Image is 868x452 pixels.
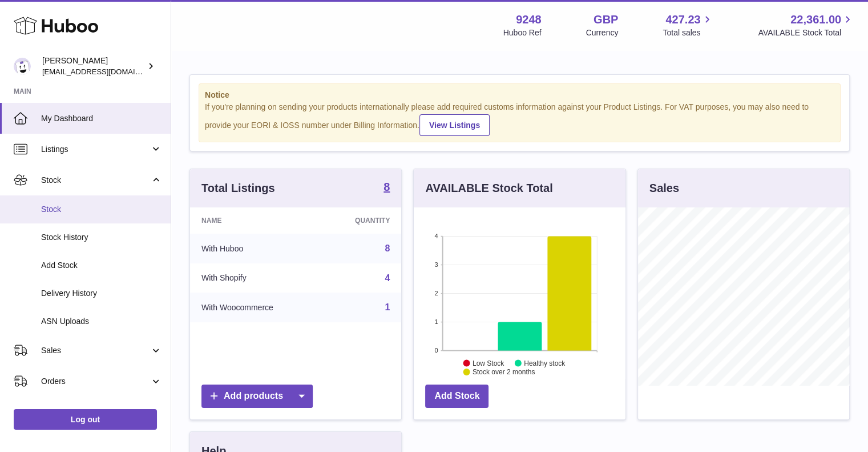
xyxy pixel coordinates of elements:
[383,181,390,193] strong: 8
[435,318,438,325] text: 1
[41,144,150,155] span: Listings
[385,243,390,253] a: 8
[42,67,168,76] span: [EMAIL_ADDRESS][DOMAIN_NAME]
[41,113,162,124] span: My Dashboard
[190,234,321,263] td: With Huboo
[419,114,490,136] a: View Listings
[435,347,438,354] text: 0
[473,368,535,376] text: Stock over 2 months
[321,207,402,234] th: Quantity
[205,90,834,101] strong: Notice
[41,345,150,356] span: Sales
[41,288,162,299] span: Delivery History
[14,58,31,75] img: hello@fjor.life
[41,175,150,186] span: Stock
[42,55,145,77] div: [PERSON_NAME]
[41,260,162,271] span: Add Stock
[663,12,713,38] a: 427.23 Total sales
[201,385,313,408] a: Add products
[383,181,390,195] a: 8
[201,181,275,196] h3: Total Listings
[435,290,438,297] text: 2
[524,359,566,367] text: Healthy stock
[758,12,854,38] a: 22,361.00 AVAILABLE Stock Total
[41,232,162,243] span: Stock History
[41,316,162,327] span: ASN Uploads
[385,302,390,312] a: 1
[190,207,321,234] th: Name
[205,102,834,136] div: If you're planning on sending your products internationally please add required customs informati...
[385,273,390,283] a: 4
[41,376,150,387] span: Orders
[435,233,438,239] text: 4
[473,359,504,367] text: Low Stock
[665,12,700,27] span: 427.23
[594,12,618,27] strong: GBP
[516,12,542,27] strong: 9248
[758,27,854,38] span: AVAILABLE Stock Total
[425,181,552,196] h3: AVAILABLE Stock Total
[425,385,488,408] a: Add Stock
[190,263,321,293] td: With Shopify
[790,12,841,27] span: 22,361.00
[503,27,542,38] div: Huboo Ref
[41,204,162,215] span: Stock
[663,27,713,38] span: Total sales
[435,261,438,268] text: 3
[649,181,679,196] h3: Sales
[190,293,321,322] td: With Woocommerce
[586,27,619,38] div: Currency
[14,409,157,430] a: Log out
